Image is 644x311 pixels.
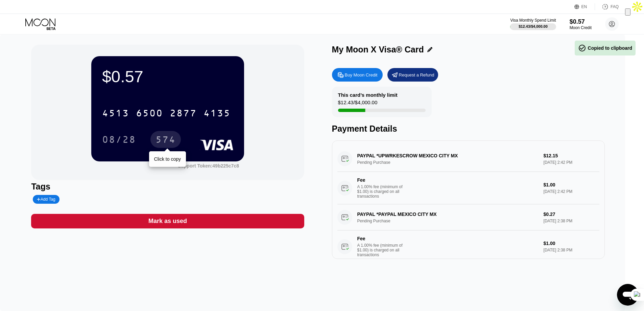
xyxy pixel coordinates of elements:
div: FeeA 1.00% fee (minimum of $1.00) is charged on all transactions$1.00[DATE] 2:38 PM [337,230,599,263]
div: Buy Moon Credit [345,72,378,78]
div: $12.43 / $4,000.00 [519,24,548,28]
div: FAQ [595,3,619,10]
div: FeeA 1.00% fee (minimum of $1.00) is charged on all transactions$1.00[DATE] 2:42 PM [337,172,599,204]
div: $12.43 / $4,000.00 [338,99,378,109]
div: $1.00 [544,241,599,246]
div: EN [574,3,595,10]
div: $0.57 [570,18,592,25]
div: $0.57Moon Credit [570,18,592,30]
div: Request a Refund [399,72,434,78]
div: Mark as used [148,217,187,225]
div: Visa Monthly Spend Limit [510,18,556,23]
div: 2877 [170,109,197,119]
div: 574 [156,135,176,146]
div: EN [581,4,587,9]
iframe: Button to launch messaging window [617,284,639,306]
div: 4513650028774135 [98,105,235,121]
div: Buy Moon Credit [332,68,383,82]
div: A 1.00% fee (minimum of $1.00) is charged on all transactions [357,243,408,257]
div: Add Tag [33,195,59,204]
div: Tags [31,182,304,192]
div: 574 [150,131,181,148]
div: Visa Monthly Spend Limit$12.43/$4,000.00 [510,18,556,30]
div: [DATE] 2:38 PM [544,248,599,252]
div: [DATE] 2:42 PM [544,189,599,194]
div: Add Tag [37,197,55,202]
div: 6500 [136,109,163,119]
div: Support Token: 49b225c7c8 [178,163,239,169]
div: Payment Details [332,124,605,134]
div: Request a Refund [387,68,438,82]
div: Copied to clipboard [578,44,632,52]
div: 08/28 [102,135,136,146]
div: Fee [357,236,405,241]
div: This card’s monthly limit [338,92,398,98]
div: Mark as used [31,214,304,228]
div: FAQ [611,4,619,9]
div: My Moon X Visa® Card [332,45,424,54]
div: Click to copy [154,156,181,162]
span:  [578,44,586,52]
div: Fee [357,177,405,183]
div: Moon Credit [570,25,592,30]
div: 4135 [204,109,231,119]
div: A 1.00% fee (minimum of $1.00) is charged on all transactions [357,184,408,199]
div: $1.00 [544,182,599,187]
div: Support Token:49b225c7c8 [178,163,239,169]
div: 4513 [102,109,129,119]
div: $0.57 [102,67,233,86]
div: 08/28 [97,131,141,148]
